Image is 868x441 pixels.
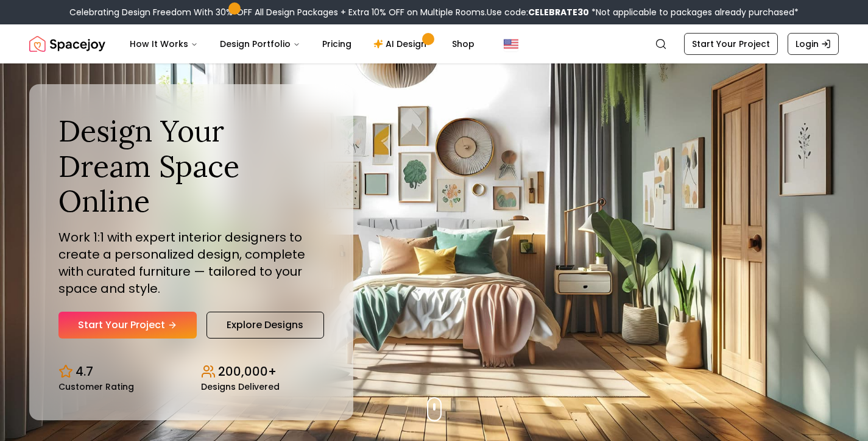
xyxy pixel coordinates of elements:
a: Shop [442,32,484,56]
a: Start Your Project [58,312,197,339]
p: 200,000+ [218,363,277,380]
nav: Main [120,32,484,56]
a: Explore Designs [206,312,324,339]
div: Design stats [58,353,324,391]
p: Work 1:1 with expert interior designers to create a personalized design, complete with curated fu... [58,229,324,297]
img: Spacejoy Logo [29,32,105,56]
a: Start Your Project [684,33,778,55]
img: United States [504,37,518,51]
div: Celebrating Design Freedom With 30% OFF All Design Packages + Extra 10% OFF on Multiple Rooms. [69,6,799,18]
button: How It Works [120,32,208,56]
small: Customer Rating [58,382,134,391]
nav: Global [29,24,839,63]
a: AI Design [364,32,440,56]
h1: Design Your Dream Space Online [58,113,324,219]
span: Use code: [487,6,589,18]
a: Login [788,33,839,55]
a: Pricing [312,32,361,56]
a: Spacejoy [29,32,105,56]
span: *Not applicable to packages already purchased* [589,6,799,18]
small: Designs Delivered [201,382,280,391]
button: Design Portfolio [210,32,310,56]
b: CELEBRATE30 [528,6,589,18]
p: 4.7 [76,363,93,380]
